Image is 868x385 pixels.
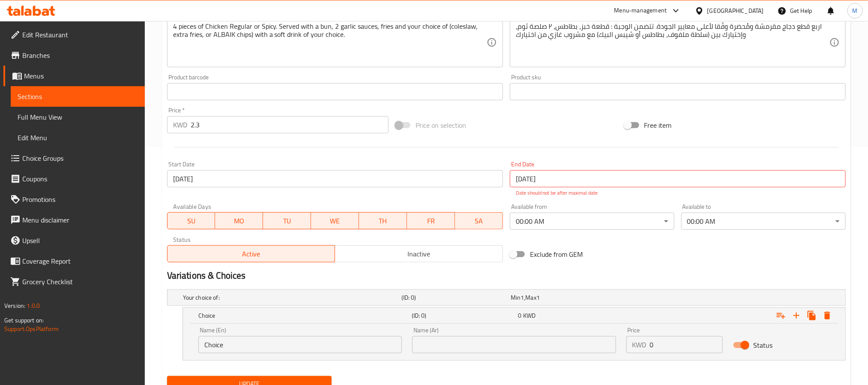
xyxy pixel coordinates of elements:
p: KWD [632,340,647,350]
a: Full Menu View [11,107,145,127]
p: Date should not be after maximal date [516,189,840,197]
textarea: 4 pieces of Chicken Regular or Spicy. Served with a bun, 2 garlic sauces, fries and your choice o... [173,22,487,63]
div: 00:00 AM [681,213,846,230]
button: Add choice group [773,308,789,323]
span: Get support on: [4,315,44,326]
span: Branches [22,50,138,60]
span: Status [753,340,772,350]
span: Edit Menu [18,132,138,143]
span: Promotions [22,194,138,205]
span: Min [511,292,521,303]
span: Upsell [22,235,138,246]
h5: (ID: 0) [401,293,507,302]
span: 1.0.0 [27,300,40,311]
span: Free item [644,120,672,130]
button: TU [263,212,311,229]
a: Coupons [3,168,145,189]
div: 00:00 AM [510,213,674,230]
span: WE [314,215,356,227]
input: Please enter price [650,336,723,353]
input: Enter name En [198,336,402,353]
a: Support.OpsPlatform [4,323,59,334]
span: Coverage Report [22,256,138,266]
button: TH [359,212,407,229]
span: Menu disclaimer [22,215,138,225]
a: Edit Restaurant [3,24,145,45]
a: Menu disclaimer [3,210,145,230]
div: [GEOGRAPHIC_DATA] [707,6,764,15]
button: Delete Choice [820,308,835,323]
button: SU [167,212,216,229]
textarea: اربع قطع دجاج مقرمشة ومُحضرة وفًقا لأعلى معايير الجودة. تتضمن الوجبة : قطعة خبز، بطاطس، ٢ صلصة ثو... [516,22,829,63]
h2: Variations & Choices [167,269,846,282]
input: Please enter price [191,116,389,133]
input: Enter name Ar [412,336,616,353]
input: Please enter product sku [510,83,846,100]
h5: Your choice of: [183,293,398,302]
a: Choice Groups [3,148,145,168]
span: 1 [536,292,540,303]
span: Price on selection [416,120,466,130]
input: Please enter product barcode [167,83,503,100]
div: , [511,293,617,302]
p: KWD [173,120,187,130]
span: Sections [18,91,138,102]
span: 1 [521,292,524,303]
span: Max [526,292,536,303]
button: Active [167,245,335,262]
button: FR [407,212,455,229]
a: Edit Menu [11,127,145,148]
span: Coupons [22,174,138,184]
span: Edit Restaurant [22,30,138,40]
span: 0 [518,310,522,321]
button: MO [215,212,263,229]
span: SU [171,215,212,227]
span: KWD [523,310,536,321]
span: Full Menu View [18,112,138,122]
span: Exclude from GEM [530,249,583,259]
button: WE [311,212,359,229]
div: Expand [168,290,845,305]
span: M [853,6,858,15]
button: Clone new choice [804,308,820,323]
a: Grocery Checklist [3,271,145,292]
span: Inactive [338,248,500,260]
span: FR [410,215,452,227]
span: Grocery Checklist [22,277,138,287]
a: Upsell [3,230,145,251]
button: SA [455,212,503,229]
span: Menus [24,71,138,81]
h5: Choice [198,311,408,320]
button: Inactive [335,245,503,262]
a: Sections [11,86,145,107]
div: Expand [183,308,845,323]
h5: (ID: 0) [412,311,515,320]
span: Version: [4,300,25,311]
span: Choice Groups [22,153,138,163]
a: Menus [3,66,145,86]
div: Menu-management [614,6,667,16]
span: Active [171,248,332,260]
span: TU [266,215,308,227]
button: Add new choice [789,308,804,323]
span: MO [218,215,260,227]
span: SA [458,215,500,227]
a: Branches [3,45,145,66]
a: Promotions [3,189,145,210]
span: TH [362,215,404,227]
a: Coverage Report [3,251,145,271]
